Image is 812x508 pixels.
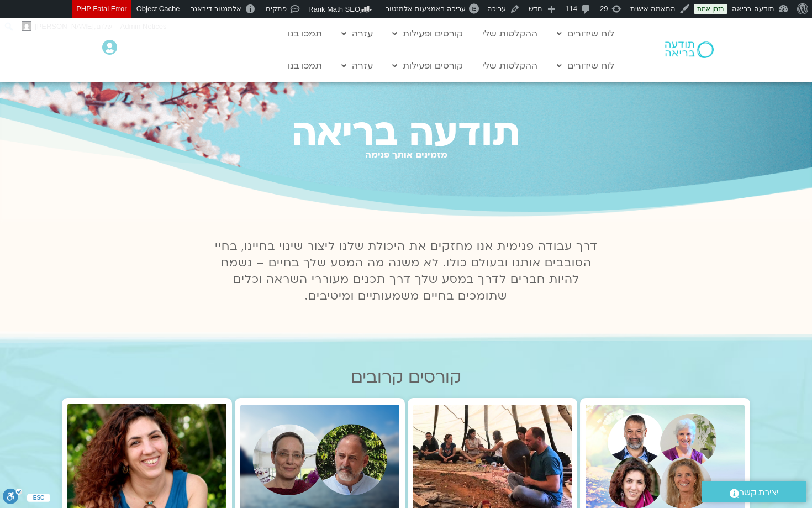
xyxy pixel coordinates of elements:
a: לוח שידורים [551,55,620,76]
a: קורסים ופעילות [387,23,468,44]
a: תמכו בנו [282,55,328,76]
a: שלום, [17,18,116,35]
a: לוח שידורים [551,23,620,44]
a: קורסים ופעילות [387,55,468,76]
span: יצירת קשר [739,485,779,500]
a: ההקלטות שלי [477,23,543,44]
span: Rank Math SEO [308,5,360,13]
a: יצירת קשר [702,481,806,502]
a: בזמן אמת [694,4,727,14]
p: דרך עבודה פנימית אנו מחזקים את היכולת שלנו ליצור שינוי בחיינו, בחיי הסובבים אותנו ובעולם כולו. לא... [208,238,604,305]
span: [PERSON_NAME] [35,22,94,30]
span: Admin Notices [120,18,167,35]
a: עזרה [336,55,378,76]
a: תמכו בנו [282,23,328,44]
img: תודעה בריאה [665,41,714,58]
a: ההקלטות שלי [477,55,543,76]
span: עריכה באמצעות אלמנטור [386,4,466,13]
a: עזרה [336,23,378,44]
h2: קורסים קרובים [62,368,750,387]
